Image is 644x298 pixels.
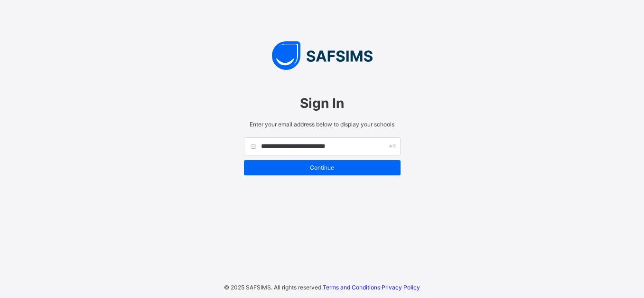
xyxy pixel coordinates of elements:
span: Enter your email address below to display your schools [244,121,401,128]
span: Continue [251,164,393,171]
span: · [323,284,420,291]
span: © 2025 SAFSIMS. All rights reserved. [224,284,323,291]
a: Terms and Conditions [323,284,380,291]
a: Privacy Policy [382,284,420,291]
img: SAFSIMS Logo [234,41,410,70]
span: Sign In [244,95,401,111]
